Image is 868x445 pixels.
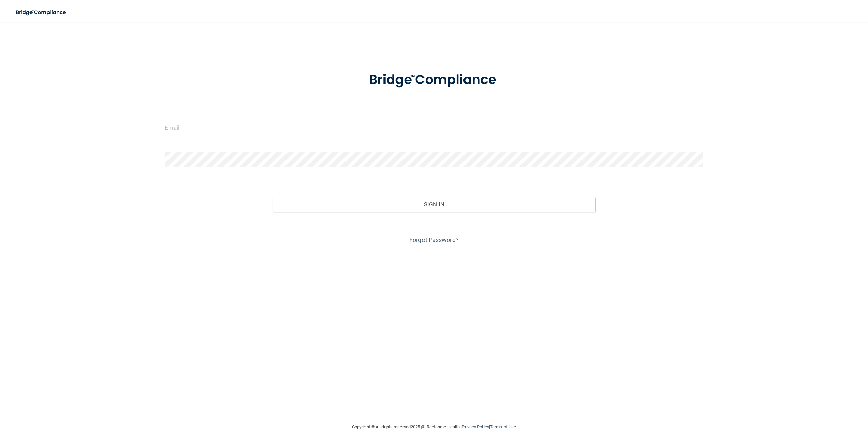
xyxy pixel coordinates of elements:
[165,120,703,135] input: Email
[355,62,513,98] img: bridge_compliance_login_screen.278c3ca4.svg
[462,424,489,429] a: Privacy Policy
[409,236,459,243] a: Forgot Password?
[490,424,516,429] a: Terms of Use
[273,197,595,212] button: Sign In
[10,5,73,19] img: bridge_compliance_login_screen.278c3ca4.svg
[310,416,558,438] div: Copyright © All rights reserved 2025 @ Rectangle Health | |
